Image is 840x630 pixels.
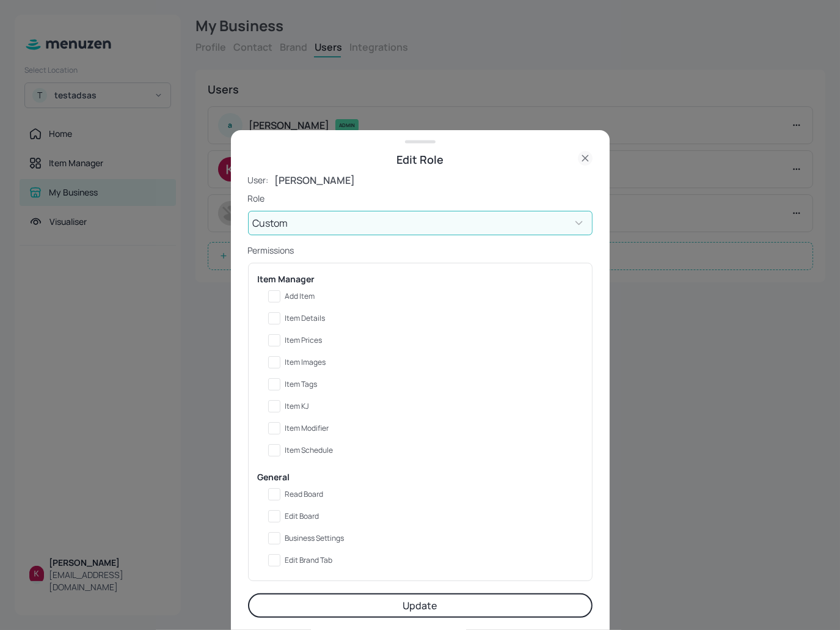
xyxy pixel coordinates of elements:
[258,273,583,285] div: Item Manager
[285,446,334,455] span: Item Schedule
[248,192,593,205] p: Role
[248,593,593,618] button: Update
[285,490,324,499] span: Read Board
[285,292,315,301] span: Add Item
[285,424,329,433] span: Item Modifier
[285,534,345,543] span: Business Settings
[248,211,572,235] div: Custom
[275,174,356,186] p: [PERSON_NAME]
[285,512,320,521] span: Edit Board
[285,314,326,323] span: Item Details
[285,402,310,411] span: Item KJ
[285,556,333,565] span: Edit Brand Tab
[258,471,583,483] div: General
[285,380,318,389] span: Item Tags
[248,174,269,186] p: User:
[248,151,593,168] div: Edit Role
[248,244,593,257] p: Permissions
[285,336,323,345] span: Item Prices
[285,358,326,367] span: Item Images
